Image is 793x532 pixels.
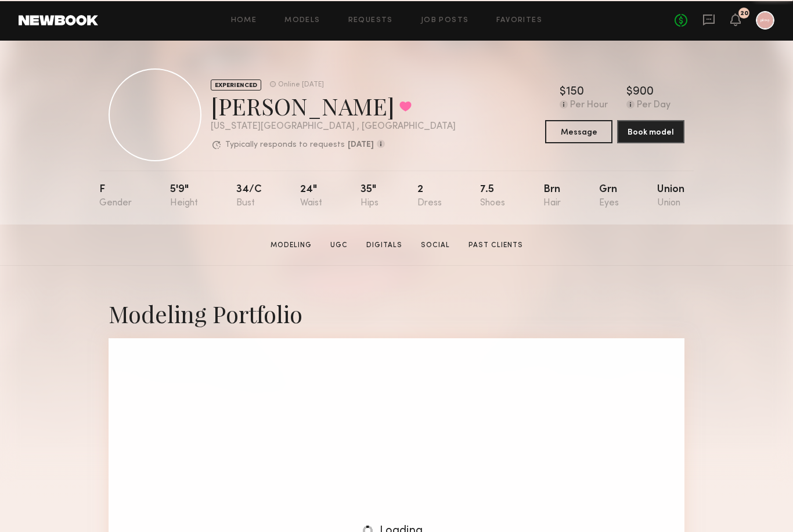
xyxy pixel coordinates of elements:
div: [US_STATE][GEOGRAPHIC_DATA] , [GEOGRAPHIC_DATA] [211,122,456,132]
b: [DATE] [348,141,374,149]
button: Message [545,120,612,143]
div: 7.5 [480,184,505,208]
a: Past Clients [464,240,528,251]
div: Modeling Portfolio [109,298,684,329]
div: Per Day [637,100,671,111]
a: Modeling [266,240,316,251]
div: [PERSON_NAME] [211,91,456,121]
div: 900 [633,86,654,98]
div: EXPERIENCED [211,79,261,91]
div: F [99,184,132,208]
div: 5'9" [170,184,198,208]
div: Union [657,184,684,208]
div: 34/c [236,184,262,208]
a: Job Posts [421,17,469,24]
div: 24" [300,184,322,208]
div: 150 [566,86,584,98]
a: Home [231,17,257,24]
button: Book model [617,120,684,143]
div: Per Hour [570,100,608,111]
div: 35" [361,184,379,208]
a: Models [284,17,320,24]
a: Social [416,240,455,251]
div: Grn [599,184,619,208]
a: Digitals [362,240,407,251]
div: Brn [543,184,561,208]
div: 2 [417,184,442,208]
a: Favorites [496,17,542,24]
div: Online [DATE] [278,81,324,89]
a: UGC [326,240,352,251]
a: Requests [348,17,393,24]
div: $ [560,86,566,98]
p: Typically responds to requests [225,141,345,149]
div: 20 [740,10,748,17]
div: $ [626,86,633,98]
